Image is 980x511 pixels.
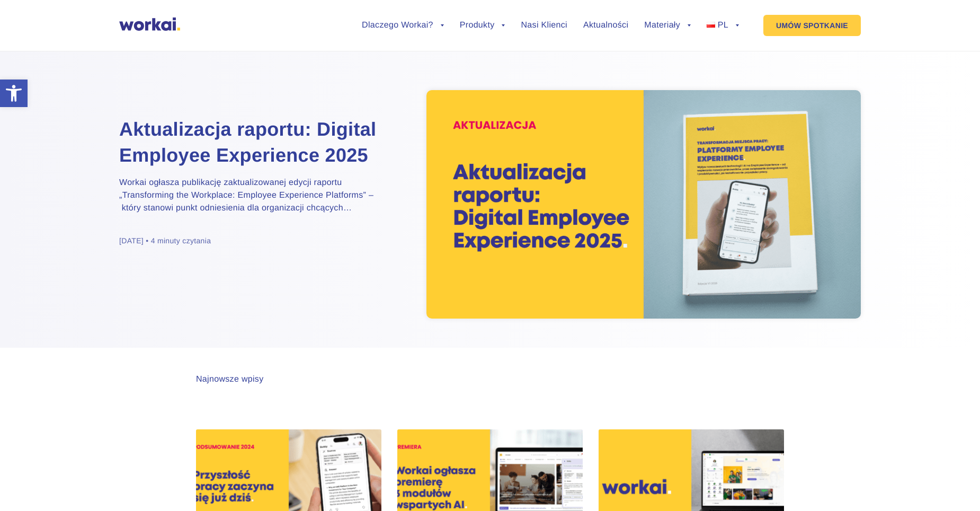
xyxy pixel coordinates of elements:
[426,90,861,319] img: raport digital employee experience 2025
[718,21,728,30] span: PL
[583,21,628,30] a: Aktualności
[196,374,264,384] div: Najnowsze wpisy
[119,117,384,168] a: Aktualizacja raportu: Digital Employee Experience 2025
[763,15,861,36] a: UMÓW SPOTKANIE
[119,177,384,215] p: Workai ogłasza publikację zaktualizowanej edycji raportu „Transforming the Workplace: Employee Ex...
[644,21,691,30] a: Materiały
[521,21,567,30] a: Nasi Klienci
[460,21,505,30] a: Produkty
[119,236,211,246] div: [DATE] • 4 minuty czytania
[362,21,444,30] a: Dlaczego Workai?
